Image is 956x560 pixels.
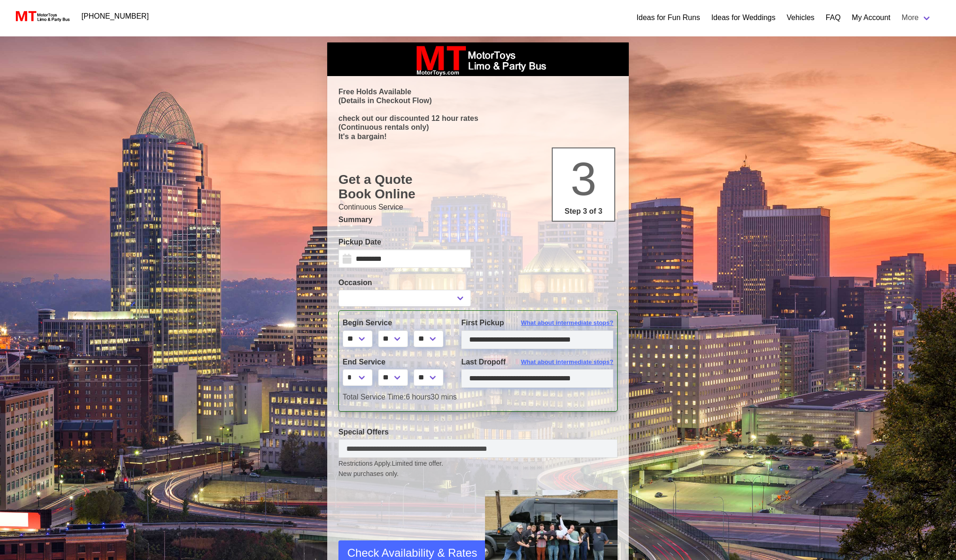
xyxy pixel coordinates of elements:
p: It's a bargain! [338,132,618,141]
img: box_logo_brand.jpeg [408,42,548,76]
span: Total Service Time: [343,393,406,401]
p: (Continuous rentals only) [338,123,618,132]
a: Vehicles [787,12,815,23]
span: What about intermediate stops? [521,318,613,328]
p: Summary [338,214,618,225]
a: Ideas for Weddings [711,12,776,23]
label: Occasion [338,277,471,288]
label: End Service [343,357,447,368]
a: Ideas for Fun Runs [637,12,700,23]
label: Begin Service [343,317,447,329]
p: Step 3 of 3 [556,206,611,217]
p: check out our discounted 12 hour rates [338,114,618,123]
p: Continuous Service [338,202,618,213]
span: Last Dropoff [461,358,506,366]
h1: Get a Quote Book Online [338,172,618,202]
span: First Pickup [461,319,504,327]
p: Free Holds Available [338,87,618,96]
a: FAQ [826,12,841,23]
p: (Details in Checkout Flow) [338,96,618,105]
label: Special Offers [338,427,618,438]
small: Restrictions Apply. [338,460,618,479]
span: Limited time offer. [392,459,443,469]
a: My Account [852,12,891,23]
span: 3 [570,153,597,205]
a: [PHONE_NUMBER] [76,7,155,26]
img: MotorToys Logo [13,10,70,23]
a: More [896,8,937,27]
span: 30 mins [431,393,457,401]
div: 6 hours [336,392,620,403]
span: New purchases only. [338,469,618,479]
span: What about intermediate stops? [521,357,613,367]
label: Pickup Date [338,237,471,248]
